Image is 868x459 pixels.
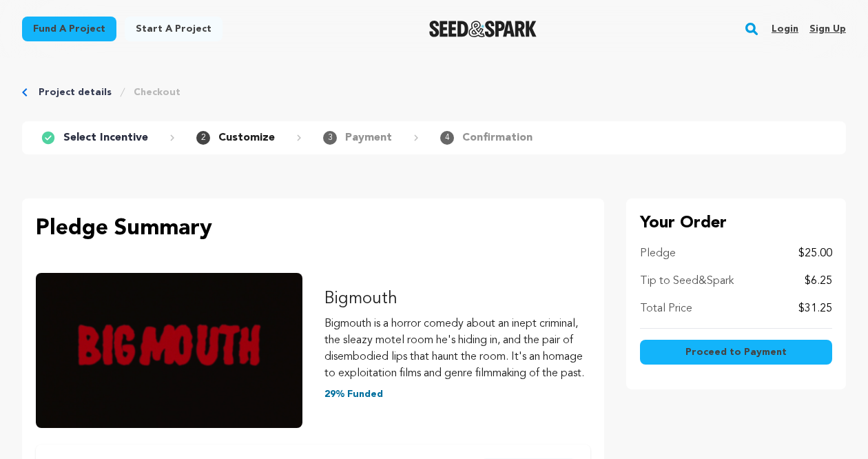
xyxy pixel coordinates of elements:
span: 4 [440,131,454,145]
a: Fund a project [22,17,116,41]
a: Project details [39,85,112,99]
a: Login [772,18,798,40]
p: Pledge [640,245,676,262]
img: Seed&Spark Logo Dark Mode [429,21,537,37]
span: 2 [196,131,210,145]
a: Seed&Spark Homepage [429,21,537,37]
p: Bigmouth [324,288,591,310]
p: Select Incentive [63,130,148,146]
p: Bigmouth is a horror comedy about an inept criminal, the sleazy motel room he's hiding in, and th... [324,316,591,382]
img: Bigmouth image [36,273,302,428]
p: Payment [345,130,392,146]
p: 29% Funded [324,387,591,401]
span: Proceed to Payment [685,345,787,359]
p: Confirmation [462,130,533,146]
p: Customize [218,130,275,146]
p: Tip to Seed&Spark [640,273,734,289]
span: 3 [323,131,337,145]
p: $6.25 [805,273,832,289]
a: Checkout [134,85,180,99]
button: Proceed to Payment [640,340,832,365]
a: Start a project [125,17,223,41]
p: $31.25 [798,300,832,317]
p: Your Order [640,212,832,234]
p: Total Price [640,300,692,317]
p: $25.00 [798,245,832,262]
a: Sign up [809,18,846,40]
div: Breadcrumb [22,85,846,99]
p: Pledge Summary [36,212,590,245]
